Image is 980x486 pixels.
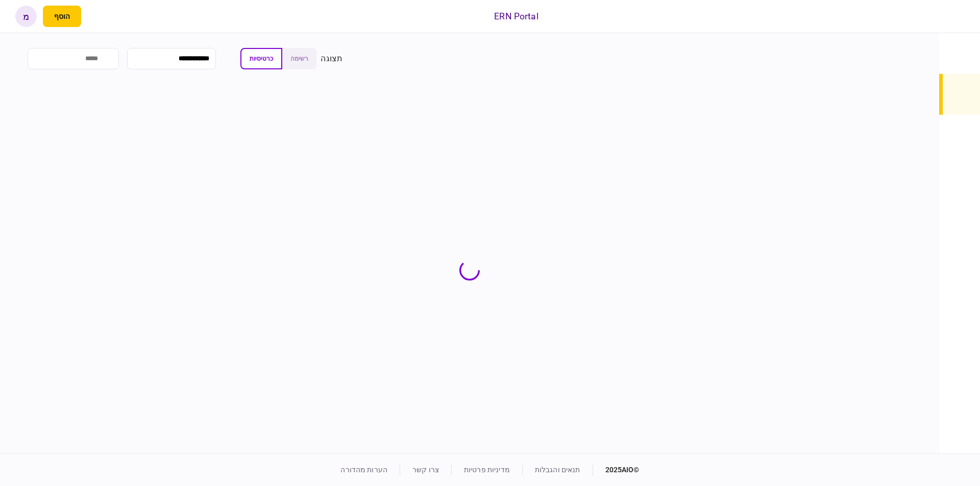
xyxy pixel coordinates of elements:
[290,55,308,62] span: רשימה
[340,466,387,474] a: הערות מהדורה
[412,466,439,474] a: צרו קשר
[250,55,273,62] span: כרטיסיות
[240,48,282,69] button: כרטיסיות
[282,48,316,69] button: רשימה
[15,6,37,27] button: מ
[321,53,342,65] div: תצוגה
[494,10,538,23] div: ERN Portal
[43,6,81,27] button: פתח תפריט להוספת לקוח
[535,466,580,474] a: תנאים והגבלות
[593,465,640,475] div: © 2025 AIO
[87,6,109,27] button: פתח רשימת התראות
[464,466,510,474] a: מדיניות פרטיות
